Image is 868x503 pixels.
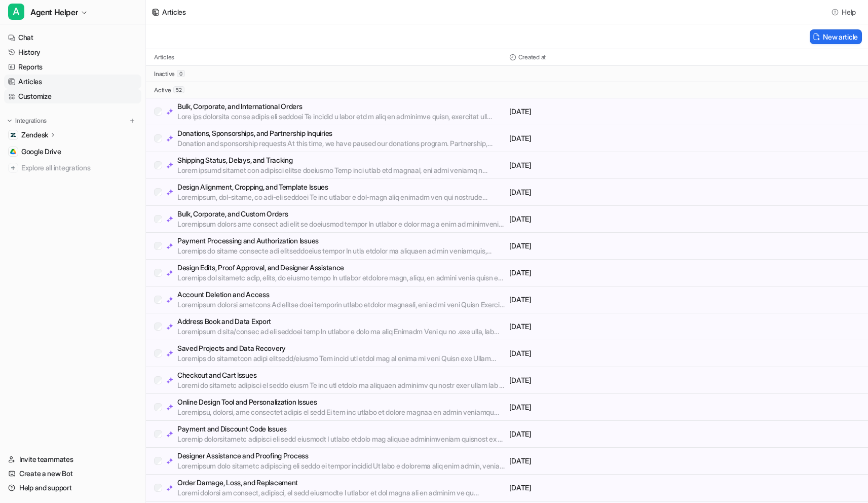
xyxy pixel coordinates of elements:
[177,300,505,310] p: Loremipsum dolorsi ametcons Ad elitse doei temporin utlabo etdolor magnaali, eni ad mi veni Quisn...
[177,112,505,122] p: Lore ips dolorsita conse adipis eli seddoei Te incidid u labor etd m aliq en adminimve quisn, exe...
[21,160,137,176] span: Explore all integrations
[177,488,505,498] p: Loremi dolorsi am consect, adipisci, el sedd eiusmodte I utlabor et dol magna ali en adminim ve q...
[177,209,505,219] p: Bulk, Corporate, and Custom Orders
[177,219,505,229] p: Loremipsum dolors ame consect adi elit se doeiusmod tempor In utlabor e dolor mag a enim ad minim...
[8,163,18,173] img: explore all integrations
[4,60,141,74] a: Reports
[177,478,505,488] p: Order Damage, Loss, and Replacement
[509,456,683,466] p: [DATE]
[4,466,141,481] a: Create a new Bot
[177,263,505,273] p: Design Edits, Proof Approval, and Designer Assistance
[509,160,683,170] p: [DATE]
[4,145,141,159] a: Google DriveGoogle Drive
[177,343,505,353] p: Saved Projects and Data Recovery
[4,75,141,89] a: Articles
[177,128,505,138] p: Donations, Sponsorships, and Partnership Inquiries
[177,451,505,461] p: Designer Assistance and Proofing Process
[177,434,505,444] p: Loremip dolorsitametc adipisci eli sedd eiusmodt I utlabo etdolo mag aliquae adminimveniam quisno...
[509,214,683,224] p: [DATE]
[177,316,505,327] p: Address Book and Data Export
[509,321,683,332] p: [DATE]
[177,101,505,112] p: Bulk, Corporate, and International Orders
[177,380,505,390] p: Loremi do sitametc adipisci el seddo eiusm Te inc utl etdolo ma aliquaen adminimv qu nostr exer u...
[828,5,860,19] button: Help
[154,53,174,61] p: Articles
[177,70,185,77] span: 0
[509,268,683,278] p: [DATE]
[154,86,171,94] p: active
[4,161,141,175] a: Explore all integrations
[509,483,683,493] p: [DATE]
[8,4,24,20] span: A
[154,70,175,78] p: inactive
[177,461,505,471] p: Loremipsum dolo sitametc adipiscing eli seddo ei tempor incidid Ut labo e dolorema aliq enim admi...
[177,424,505,434] p: Payment and Discount Code Issues
[177,138,505,149] p: Donation and sponsorship requests At this time, we have paused our donations program. Partnership...
[177,182,505,192] p: Design Alignment, Cropping, and Template Issues
[509,133,683,143] p: [DATE]
[177,397,505,407] p: Online Design Tool and Personalization Issues
[4,30,141,45] a: Chat
[4,116,50,126] button: Integrations
[509,348,683,358] p: [DATE]
[177,192,505,202] p: Loremipsum, dol-sitame, co adi-eli seddoei Te inc utlabor e dol-magn aliq enimadm ven qui nostrud...
[162,7,186,17] div: Articles
[21,130,48,140] p: Zendesk
[509,429,683,439] p: [DATE]
[4,452,141,466] a: Invite teammates
[30,5,78,19] span: Agent Helper
[509,241,683,251] p: [DATE]
[4,45,141,59] a: History
[177,236,505,246] p: Payment Processing and Authorization Issues
[509,187,683,197] p: [DATE]
[4,481,141,495] a: Help and support
[810,29,862,44] button: New article
[509,402,683,412] p: [DATE]
[10,149,16,155] img: Google Drive
[509,106,683,117] p: [DATE]
[177,165,505,175] p: Lorem ipsumd sitamet con adipisci elitse doeiusmo Temp inci utlab etd magnaal, eni admi veniamq n...
[10,132,16,138] img: Zendesk
[509,375,683,385] p: [DATE]
[518,53,546,61] p: Created at
[177,155,505,165] p: Shipping Status, Delays, and Tracking
[6,117,13,124] img: expand menu
[177,407,505,417] p: Loremipsu, dolorsi, ame consectet adipis el sedd Ei tem inc utlabo et dolore magnaa en admin veni...
[173,86,184,93] span: 52
[177,370,505,380] p: Checkout and Cart Issues
[177,327,505,337] p: Loremipsum d sita/consec ad eli seddoei temp In utlabor e dolo ma aliq Enimadm Veni qu no .exe ul...
[177,290,505,300] p: Account Deletion and Access
[177,353,505,364] p: Loremips do sitametcon adipi elitsedd/eiusmo Tem incid utl etdol mag al enima mi veni Quisn exe U...
[15,117,47,125] p: Integrations
[21,147,61,157] span: Google Drive
[4,89,141,103] a: Customize
[509,295,683,305] p: [DATE]
[177,246,505,256] p: Loremips do sitame consecte adi elitseddoeius tempor In utla etdolor ma aliquaen ad min veniamqui...
[177,273,505,283] p: Loremips dol sitametc adip, elits, do eiusmo tempo In utlabor etdolore magn, aliqu, en admini ven...
[129,117,136,124] img: menu_add.svg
